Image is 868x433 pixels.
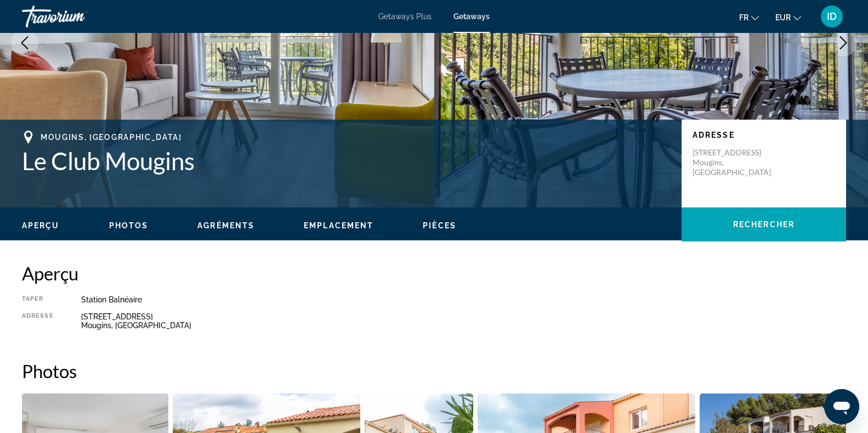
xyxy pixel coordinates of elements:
[423,221,456,230] span: Pièces
[693,131,835,139] p: Adresse
[827,11,837,22] span: ID
[423,221,456,230] button: Pièces
[81,295,846,304] div: Station balnéaire
[739,13,748,22] span: fr
[824,389,859,424] iframe: Bouton de lancement de la fenêtre de messagerie
[830,29,857,57] button: Next image
[693,148,780,177] p: [STREET_ADDRESS] Mougins, [GEOGRAPHIC_DATA]
[22,312,54,330] div: Adresse
[739,9,759,25] button: Change language
[22,262,846,284] h2: Aperçu
[304,221,373,230] button: Emplacement
[775,13,791,22] span: EUR
[109,221,149,230] button: Photos
[378,12,432,21] a: Getaways Plus
[733,220,795,229] span: Rechercher
[22,295,54,304] div: Taper
[22,221,60,230] span: Aperçu
[775,9,801,25] button: Change currency
[109,221,149,230] span: Photos
[453,12,490,21] a: Getaways
[11,29,38,57] button: Previous image
[304,221,373,230] span: Emplacement
[22,2,132,31] a: Travorium
[22,360,846,382] h2: Photos
[197,221,254,230] button: Agréments
[818,5,846,28] button: User Menu
[41,133,182,142] span: Mougins, [GEOGRAPHIC_DATA]
[197,221,254,230] span: Agréments
[81,312,846,330] div: [STREET_ADDRESS] Mougins, [GEOGRAPHIC_DATA]
[22,221,60,230] button: Aperçu
[682,207,846,241] button: Rechercher
[22,147,671,175] h1: Le Club Mougins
